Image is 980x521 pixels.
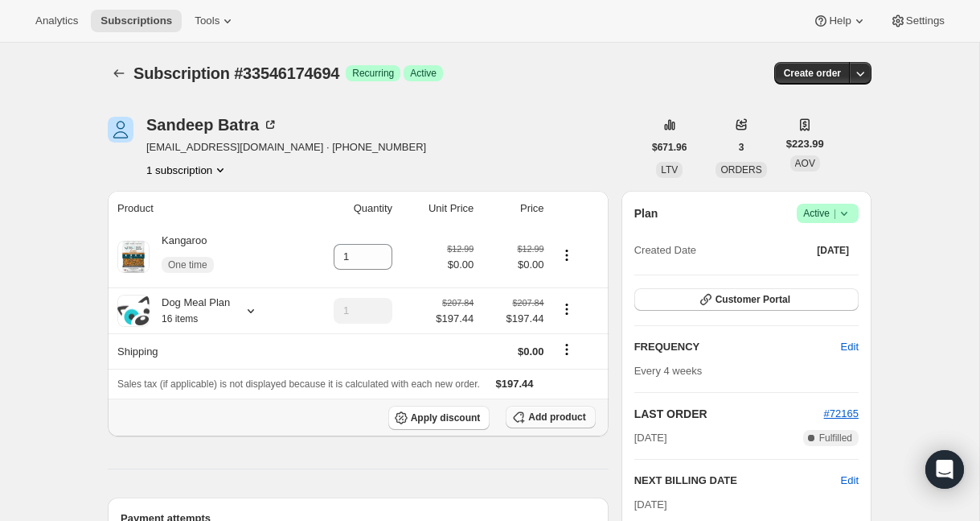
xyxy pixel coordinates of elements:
[411,411,481,424] span: Apply discount
[817,244,849,257] span: [DATE]
[162,313,198,325] small: 16 items
[442,298,474,308] small: $207.84
[824,406,859,422] button: #72165
[729,136,754,159] button: 3
[195,14,219,27] span: Tools
[496,378,534,390] span: $197.44
[554,341,580,358] button: Shipping actions
[108,117,133,143] span: Sandeep Batra
[117,378,480,390] span: Sales tax (if applicable) is not displayed because it is calculated with each new order.
[388,406,490,430] button: Apply discount
[831,334,868,360] button: Edit
[634,339,841,355] h2: FREQUENCY
[447,244,474,254] small: $12.99
[834,207,836,220] span: |
[35,14,78,27] span: Analytics
[108,62,130,85] button: Subscriptions
[786,136,824,152] span: $223.99
[634,242,696,258] span: Created Date
[146,117,278,133] div: Sandeep Batra
[554,300,580,318] button: Product actions
[829,14,851,27] span: Help
[642,136,696,159] button: $671.96
[634,365,703,377] span: Every 4 weeks
[117,241,150,273] img: product img
[634,205,658,221] h2: Plan
[447,257,474,273] span: $0.00
[906,14,945,27] span: Settings
[661,164,678,176] span: LTV
[803,205,852,221] span: Active
[478,191,548,226] th: Price
[436,311,474,327] span: $197.44
[483,257,543,273] span: $0.00
[517,244,543,254] small: $12.99
[634,288,859,311] button: Customer Portal
[512,298,543,308] small: $207.84
[784,67,841,80] span: Create order
[26,10,88,32] button: Analytics
[168,258,207,271] span: One time
[819,432,852,445] span: Fulfilled
[397,191,478,226] th: Unit Price
[739,141,744,154] span: 3
[518,345,544,358] span: $0.00
[410,67,437,80] span: Active
[807,239,859,262] button: [DATE]
[634,473,841,489] h2: NEXT BILLING DATE
[634,430,667,446] span: [DATE]
[108,333,296,369] th: Shipping
[150,295,230,327] div: Dog Meal Plan
[824,407,859,420] a: #72165
[150,233,214,281] div: Kangaroo
[774,62,851,85] button: Create order
[716,293,790,306] span: Customer Portal
[352,67,394,80] span: Recurring
[841,473,859,489] button: Edit
[146,139,426,155] span: [EMAIL_ADDRESS][DOMAIN_NAME] · [PHONE_NUMBER]
[528,411,585,424] span: Add product
[91,10,182,32] button: Subscriptions
[506,406,595,428] button: Add product
[146,162,228,178] button: Product actions
[108,191,296,226] th: Product
[652,141,687,154] span: $671.96
[841,339,859,355] span: Edit
[483,311,543,327] span: $197.44
[720,164,761,176] span: ORDERS
[795,158,815,169] span: AOV
[296,191,397,226] th: Quantity
[634,406,824,422] h2: LAST ORDER
[803,10,876,32] button: Help
[117,296,150,325] img: product img
[634,498,667,511] span: [DATE]
[925,450,964,489] div: Open Intercom Messenger
[100,14,172,27] span: Subscriptions
[554,246,580,264] button: Product actions
[880,10,954,32] button: Settings
[185,10,245,32] button: Tools
[133,64,339,82] span: Subscription #33546174694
